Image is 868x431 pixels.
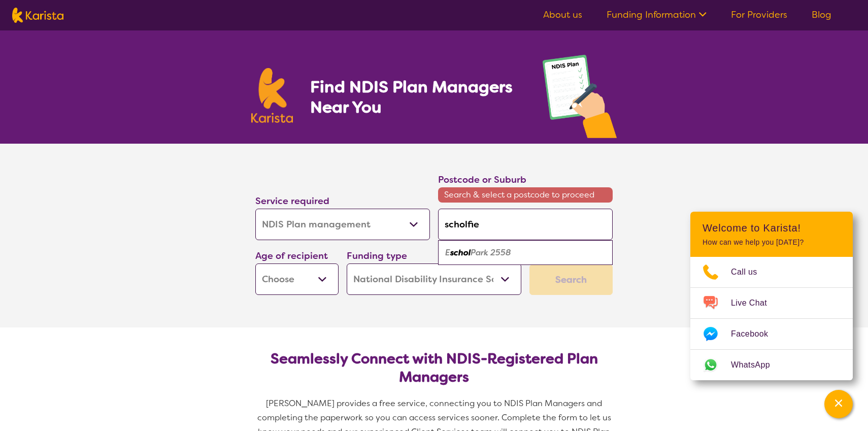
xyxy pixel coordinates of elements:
[347,250,407,262] label: Funding type
[731,264,770,280] span: Call us
[251,68,293,123] img: Karista logo
[824,390,853,418] button: Channel Menu
[731,357,782,373] span: WhatsApp
[690,350,853,380] a: Web link opens in a new tab.
[703,238,841,247] p: How can we help you [DATE]?
[543,9,582,21] a: About us
[731,326,780,342] span: Facebook
[731,295,779,311] span: Live Chat
[690,257,853,380] ul: Choose channel
[310,77,522,117] h1: Find NDIS Plan Managers Near You
[543,55,617,144] img: plan-management
[731,9,787,21] a: For Providers
[438,174,526,186] label: Postcode or Suburb
[12,8,63,23] img: Karista logo
[255,250,328,262] label: Age of recipient
[438,209,613,240] input: Type
[445,247,450,258] em: E
[255,195,329,207] label: Service required
[450,247,471,258] em: schol
[443,243,608,262] div: Eschol Park 2558
[703,222,841,234] h2: Welcome to Karista!
[263,350,605,386] h2: Seamlessly Connect with NDIS-Registered Plan Managers
[690,212,853,380] div: Channel Menu
[607,9,707,21] a: Funding Information
[812,9,831,21] a: Blog
[471,247,511,258] em: Park 2558
[438,187,613,203] span: Search & select a postcode to proceed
